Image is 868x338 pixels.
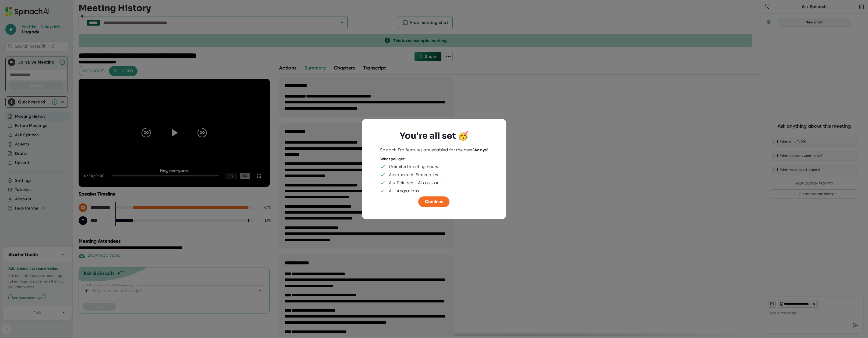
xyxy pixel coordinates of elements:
[389,180,441,186] div: Ask Spinach - AI assistant
[419,196,450,207] button: Continue
[380,147,488,153] div: Spinach Pro features are enabled for the next
[380,157,406,162] div: What you get:
[389,188,419,194] div: All integrations
[473,147,488,152] b: 14 days!
[425,199,443,204] span: Continue
[400,131,469,141] h3: You're all set 🥳
[389,164,438,169] div: Unlimited meeting hours
[389,172,438,177] div: Advanced AI Summaries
